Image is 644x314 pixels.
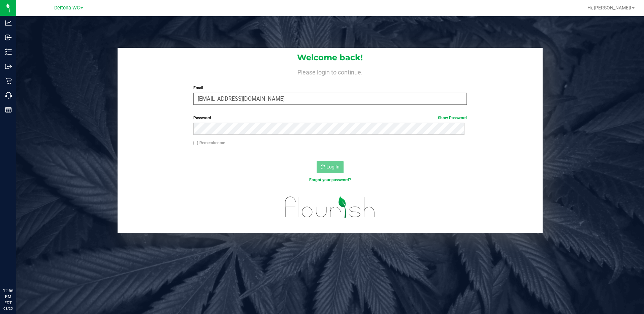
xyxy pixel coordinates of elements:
[193,116,211,120] span: Password
[54,5,80,11] span: Deltona WC
[5,34,12,41] inline-svg: Inbound
[317,161,344,173] button: Log In
[277,190,383,224] img: flourish_logo.svg
[5,20,12,26] inline-svg: Analytics
[5,49,12,55] inline-svg: Inventory
[3,306,13,311] p: 08/25
[5,106,12,113] inline-svg: Reports
[193,140,225,146] label: Remember me
[193,85,467,91] label: Email
[438,116,467,120] a: Show Password
[309,178,351,182] a: Forgot your password?
[193,141,198,146] input: Remember me
[118,67,543,75] h4: Please login to continue.
[118,53,543,62] h1: Welcome back!
[5,77,12,84] inline-svg: Retail
[326,164,340,169] span: Log In
[5,63,12,70] inline-svg: Outbound
[587,5,631,10] span: Hi, [PERSON_NAME]!
[3,288,13,306] p: 12:56 PM EDT
[5,92,12,99] inline-svg: Call Center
